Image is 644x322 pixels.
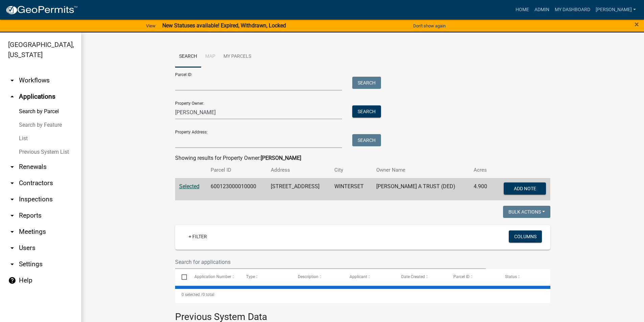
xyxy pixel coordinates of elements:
[179,183,199,190] a: Selected
[503,206,550,218] button: Bulk Actions
[343,269,395,285] datatable-header-cell: Applicant
[635,20,639,28] button: Close
[267,178,330,200] td: [STREET_ADDRESS]
[8,195,16,203] i: arrow_drop_down
[330,178,372,200] td: WINTERSET
[175,269,188,285] datatable-header-cell: Select
[246,274,255,279] span: Type
[470,178,494,200] td: 4.900
[291,269,343,285] datatable-header-cell: Description
[8,260,16,268] i: arrow_drop_down
[219,46,255,68] a: My Parcels
[552,3,593,16] a: My Dashboard
[372,162,470,178] th: Owner Name
[447,269,498,285] datatable-header-cell: Parcel ID
[470,162,494,178] th: Acres
[8,228,16,236] i: arrow_drop_down
[453,274,470,279] span: Parcel ID
[298,274,318,279] span: Description
[175,46,201,68] a: Search
[593,3,639,16] a: [PERSON_NAME]
[504,182,546,195] button: Add Note
[8,244,16,252] i: arrow_drop_down
[175,286,550,303] div: 0 total
[509,230,542,243] button: Columns
[8,163,16,171] i: arrow_drop_down
[175,154,550,162] div: Showing results for Property Owner:
[395,269,447,285] datatable-header-cell: Date Created
[372,178,470,200] td: [PERSON_NAME] A TRUST (DED)
[8,179,16,187] i: arrow_drop_down
[261,155,301,161] strong: [PERSON_NAME]
[183,230,212,243] a: + Filter
[175,255,486,269] input: Search for applications
[240,269,291,285] datatable-header-cell: Type
[267,162,330,178] th: Address
[513,3,532,16] a: Home
[182,292,202,297] span: 0 selected /
[635,20,639,29] span: ×
[8,76,16,84] i: arrow_drop_down
[8,93,16,101] i: arrow_drop_up
[352,105,381,118] button: Search
[514,185,536,191] span: Add Note
[505,274,517,279] span: Status
[207,178,267,200] td: 600123000010000
[350,274,367,279] span: Applicant
[207,162,267,178] th: Parcel ID
[498,269,550,285] datatable-header-cell: Status
[143,20,158,31] a: View
[162,22,286,29] strong: New Statuses available! Expired, Withdrawn, Locked
[194,274,231,279] span: Application Number
[401,274,425,279] span: Date Created
[352,77,381,89] button: Search
[410,20,448,31] button: Don't show again
[352,134,381,146] button: Search
[8,276,16,284] i: help
[8,212,16,220] i: arrow_drop_down
[532,3,552,16] a: Admin
[330,162,372,178] th: City
[188,269,240,285] datatable-header-cell: Application Number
